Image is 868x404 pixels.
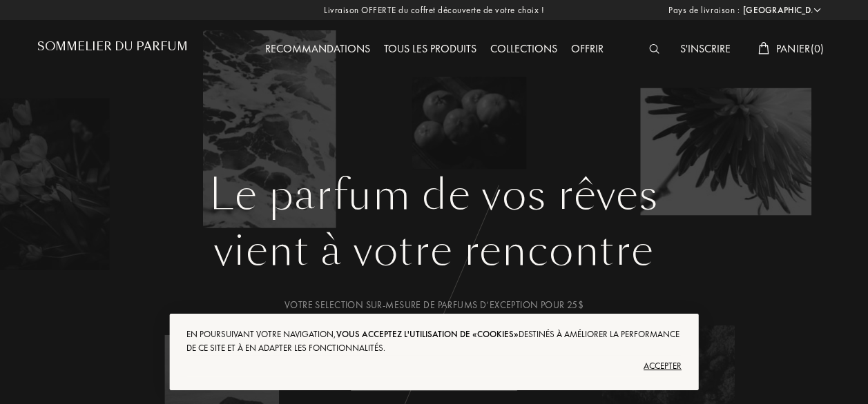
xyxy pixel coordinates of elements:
div: Recommandations [258,41,377,59]
div: Accepter [186,355,682,377]
a: Sommelier du Parfum [37,40,188,59]
div: Votre selection sur-mesure de parfums d’exception pour 25$ [48,298,821,312]
a: Collections [483,41,564,56]
div: En poursuivant votre navigation, destinés à améliorer la performance de ce site et à en adapter l... [186,327,682,355]
span: Pays de livraison : [668,3,740,17]
a: Tous les produits [377,41,483,56]
div: Tous les produits [377,41,483,59]
span: Panier ( 0 ) [776,41,824,56]
h1: Le parfum de vos rêves [48,170,821,220]
div: S'inscrire [673,41,737,59]
img: cart_white.svg [758,42,769,54]
img: search_icn_white.svg [649,44,659,54]
a: S'inscrire [673,41,737,56]
h1: Sommelier du Parfum [37,40,188,53]
div: vient à votre rencontre [48,220,821,282]
div: Collections [483,41,564,59]
div: Offrir [564,41,610,59]
a: Offrir [564,41,610,56]
a: Recommandations [258,41,377,56]
span: vous acceptez l'utilisation de «cookies» [336,328,519,340]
